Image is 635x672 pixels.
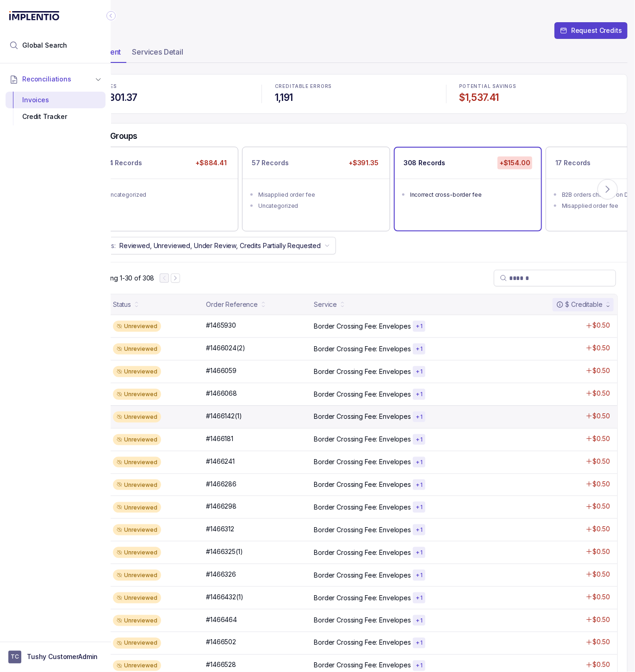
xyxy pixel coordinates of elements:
div: Unreviewed [113,502,161,513]
p: Border Crossing Fee: Envelopes [314,525,411,535]
p: + 1 [416,549,423,556]
p: $0.50 [593,343,610,353]
div: Unreviewed [113,321,161,332]
p: #1466024(2) [206,343,245,353]
p: + 1 [416,436,423,443]
ul: Tab Group [81,44,628,63]
p: Border Crossing Fee: Envelopes [314,390,411,399]
h4: $1,537.41 [460,91,618,104]
p: $0.50 [593,321,610,330]
p: + 1 [416,391,423,398]
div: Order Reference [206,300,258,309]
p: $0.50 [593,524,610,534]
p: Border Crossing Fee: Envelopes [314,593,411,603]
p: + 1 [416,526,423,534]
p: #1466181 [206,434,233,443]
p: Border Crossing Fee: Envelopes [314,661,411,670]
div: Unreviewed [113,570,161,581]
p: + 1 [416,413,423,421]
p: + 1 [416,345,423,353]
p: $0.50 [593,638,610,647]
h4: 1,191 [275,91,433,104]
p: +$884.41 [193,156,229,169]
p: Border Crossing Fee: Envelopes [314,457,411,467]
p: Border Crossing Fee: Envelopes [314,503,411,512]
p: + 1 [416,459,423,466]
button: Request Credits [554,22,628,39]
p: 57 Records [252,158,289,168]
div: Unreviewed [113,411,161,423]
p: Border Crossing Fee: Envelopes [314,571,411,580]
div: Unreviewed [113,457,161,468]
p: + 1 [416,504,423,511]
p: Tushy CustomerAdmin [27,653,98,662]
p: $0.50 [593,502,610,511]
p: Showing 1-30 of 308 [92,274,154,283]
p: #1466502 [206,638,236,647]
h5: Error Groups [90,131,137,141]
p: $0.50 [593,615,610,624]
p: #1466528 [206,660,236,670]
p: + 1 [416,640,423,647]
button: Next Page [171,274,180,283]
p: Border Crossing Fee: Envelopes [314,548,411,557]
p: + 1 [416,617,423,624]
div: Service [314,300,337,309]
div: Remaining page entries [92,274,154,283]
div: Unreviewed [113,366,161,377]
button: Reconciliations [6,69,106,89]
div: Unreviewed [113,592,161,604]
p: $0.50 [593,547,610,556]
p: #1466464 [206,615,237,624]
p: + 1 [416,481,423,489]
div: Uncategorized [106,190,228,199]
p: $0.50 [593,366,610,375]
p: $0.50 [593,592,610,602]
p: CHARGES [90,84,249,89]
div: Collapse Icon [106,10,117,21]
button: Status:Reviewed, Unreviewed, Under Review, Credits Partially Requested [90,237,336,255]
p: 308 Records [404,158,445,168]
p: $0.50 [593,411,610,421]
p: #1466326 [206,570,236,579]
p: + 1 [416,368,423,375]
div: Unreviewed [113,547,161,558]
p: + 1 [416,662,423,670]
div: Uncategorized [258,201,380,211]
p: Border Crossing Fee: Envelopes [314,638,411,647]
p: $0.50 [593,389,610,398]
div: Unreviewed [113,434,161,445]
h4: $22,801.37 [90,91,249,104]
p: $0.50 [593,479,610,489]
p: $0.50 [593,570,610,579]
p: #1466312 [206,524,234,534]
p: Border Crossing Fee: Envelopes [314,616,411,625]
div: Credit Tracker [13,108,98,125]
p: Reviewed, Unreviewed, Under Review, Credits Partially Requested [119,241,321,250]
p: Border Crossing Fee: Envelopes [314,344,411,354]
div: $ Creditable [556,300,603,309]
p: + 1 [416,323,423,330]
p: $0.50 [593,434,610,443]
p: #1466298 [206,502,237,511]
div: Unreviewed [113,479,161,491]
p: Border Crossing Fee: Envelopes [314,435,411,444]
li: Tab Services Detail [126,44,189,63]
div: Misapplied order fee [258,190,380,199]
div: Status [113,300,131,309]
span: Reconciliations [22,75,71,84]
p: #1466286 [206,479,237,489]
span: Global Search [22,41,67,50]
div: Invoices [13,92,98,108]
p: Request Credits [571,26,622,35]
p: Services Detail [132,46,183,57]
p: + 1 [416,594,423,602]
div: Incorrect cross-border fee [410,190,531,199]
p: Border Crossing Fee: Envelopes [314,412,411,421]
p: $0.50 [593,660,610,670]
div: Unreviewed [113,660,161,672]
span: User initials [8,651,21,664]
p: #1465930 [206,321,236,330]
div: Unreviewed [113,615,161,626]
p: #1466325(1) [206,547,243,556]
